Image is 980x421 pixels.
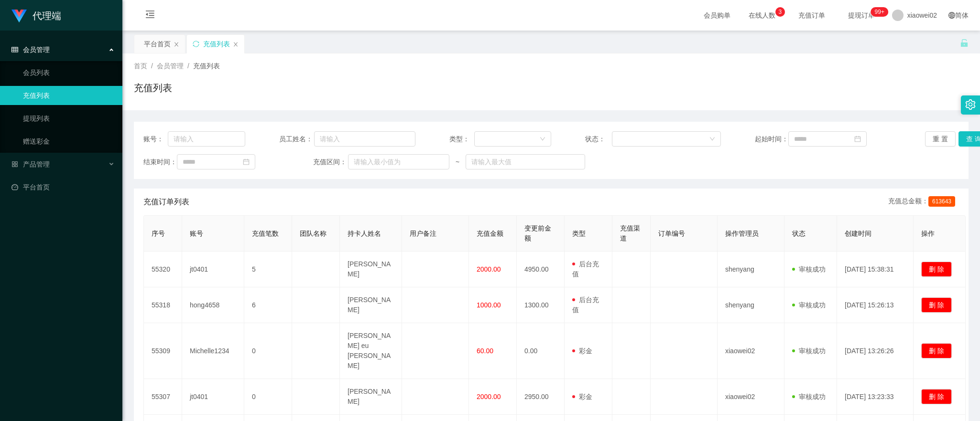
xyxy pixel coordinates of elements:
[921,230,935,237] span: 操作
[718,287,784,323] td: shenyang
[23,109,115,128] a: 提现列表
[449,134,475,144] span: 类型：
[477,265,501,273] span: 2000.00
[11,46,50,53] span: 会员管理
[921,297,952,313] button: 删 除
[709,136,715,143] i: 图标: down
[477,301,501,309] span: 1000.00
[466,154,585,169] input: 请输入最大值
[585,134,612,144] span: 状态：
[572,260,599,278] span: 后台充值
[960,39,969,47] i: 图标: unlock
[144,379,182,415] td: 55307
[182,287,244,323] td: hong4658
[244,287,292,323] td: 6
[193,62,220,70] span: 充值列表
[925,131,956,147] button: 重 置
[11,160,50,168] span: 产品管理
[620,224,640,242] span: 充值渠道
[340,323,402,379] td: [PERSON_NAME] eu [PERSON_NAME]
[340,252,402,287] td: [PERSON_NAME]
[524,224,551,242] span: 变更前金额
[11,10,27,23] img: logo.9652507e.png
[252,230,279,237] span: 充值笔数
[143,196,189,208] span: 充值订单列表
[144,323,182,379] td: 55309
[144,252,182,287] td: 55320
[134,81,172,95] h1: 充值列表
[23,63,115,82] a: 会员列表
[244,379,292,415] td: 0
[144,287,182,323] td: 55318
[921,343,952,358] button: 删 除
[244,323,292,379] td: 0
[244,252,292,287] td: 5
[965,99,976,110] i: 图标: setting
[477,393,501,400] span: 2000.00
[300,230,327,237] span: 团队名称
[948,12,955,19] i: 图标: global
[517,379,565,415] td: 2950.00
[718,252,784,287] td: shenyang
[572,296,599,314] span: 后台充值
[755,134,788,144] span: 起始时间：
[11,11,61,19] a: 代理端
[658,230,685,237] span: 订单编号
[449,157,466,167] span: ~
[792,265,826,273] span: 审核成功
[477,230,503,237] span: 充值金额
[792,347,826,355] span: 审核成功
[182,323,244,379] td: Michelle1234
[279,134,314,144] span: 员工姓名：
[340,287,402,323] td: [PERSON_NAME]
[572,230,586,237] span: 类型
[187,62,189,70] span: /
[744,12,780,19] span: 在线人数
[718,323,784,379] td: xiaowei02
[517,287,565,323] td: 1300.00
[928,196,955,207] span: 613643
[837,287,914,323] td: [DATE] 15:26:13
[23,86,115,105] a: 充值列表
[152,230,165,237] span: 序号
[190,230,203,237] span: 账号
[33,0,61,31] h1: 代理端
[313,157,348,167] span: 充值区间：
[792,393,826,400] span: 审核成功
[340,379,402,415] td: [PERSON_NAME]
[845,230,871,237] span: 创建时间
[157,62,184,70] span: 会员管理
[134,62,147,70] span: 首页
[921,262,952,277] button: 删 除
[792,230,806,237] span: 状态
[778,7,782,17] p: 3
[792,301,826,309] span: 审核成功
[517,252,565,287] td: 4950.00
[718,379,784,415] td: xiaowei02
[837,379,914,415] td: [DATE] 13:23:33
[477,347,493,355] span: 60.00
[540,136,545,143] i: 图标: down
[182,252,244,287] td: jt0401
[572,393,592,400] span: 彩金
[11,161,18,168] i: 图标: appstore-o
[888,196,959,208] div: 充值总金额：
[134,0,166,31] i: 图标: menu-fold
[517,323,565,379] td: 0.00
[348,154,449,169] input: 请输入最小值为
[151,62,153,70] span: /
[174,42,179,47] i: 图标: close
[11,46,18,53] i: 图标: table
[144,35,171,53] div: 平台首页
[837,323,914,379] td: [DATE] 13:26:26
[794,12,830,19] span: 充值订单
[23,132,115,151] a: 赠送彩金
[143,157,177,167] span: 结束时间：
[314,131,415,147] input: 请输入
[921,389,952,404] button: 删 除
[168,131,245,147] input: 请输入
[775,7,785,17] sup: 3
[182,379,244,415] td: jt0401
[11,178,115,197] a: 图标: dashboard平台首页
[203,35,230,53] div: 充值列表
